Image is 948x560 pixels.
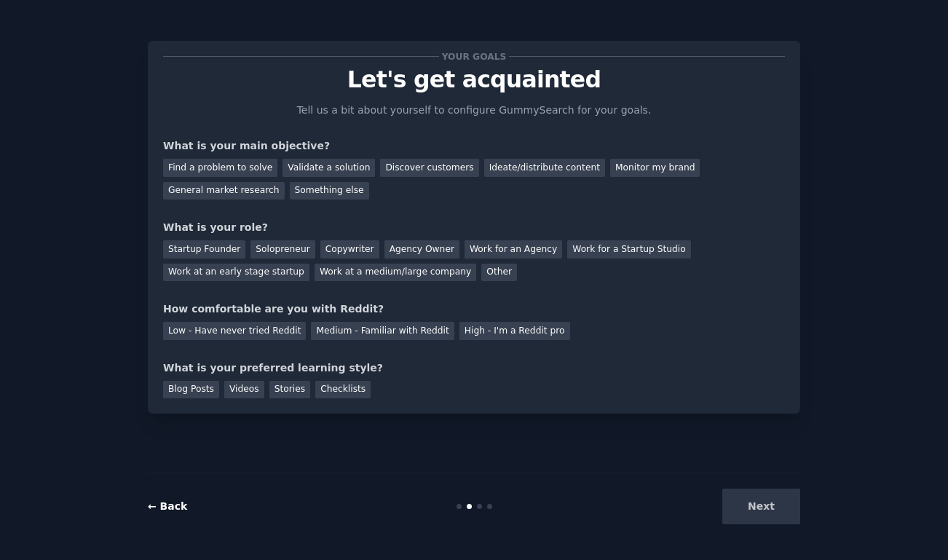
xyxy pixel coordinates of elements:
[163,182,285,200] div: General market research
[224,381,264,399] div: Videos
[315,264,476,282] div: Work at a medium/large company
[459,322,570,340] div: High - I'm a Reddit pro
[315,381,371,399] div: Checklists
[163,240,245,259] div: Startup Founder
[148,500,187,512] a: ← Back
[465,240,562,259] div: Work for an Agency
[320,240,379,259] div: Copywriter
[163,220,785,235] div: What is your role?
[163,301,785,317] div: How comfortable are you with Reddit?
[163,360,785,376] div: What is your preferred learning style?
[163,264,309,282] div: Work at an early stage startup
[484,159,605,177] div: Ideate/distribute content
[163,159,277,177] div: Find a problem to solve
[311,322,454,340] div: Medium - Familiar with Reddit
[269,381,310,399] div: Stories
[250,240,315,259] div: Solopreneur
[163,381,219,399] div: Blog Posts
[283,159,375,177] div: Validate a solution
[481,264,517,282] div: Other
[163,322,306,340] div: Low - Have never tried Reddit
[291,103,657,118] p: Tell us a bit about yourself to configure GummySearch for your goals.
[163,138,785,154] div: What is your main objective?
[567,240,690,259] div: Work for a Startup Studio
[610,159,700,177] div: Monitor my brand
[439,49,509,64] span: Your goals
[380,159,478,177] div: Discover customers
[384,240,459,259] div: Agency Owner
[290,182,369,200] div: Something else
[163,67,785,92] p: Let's get acquainted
